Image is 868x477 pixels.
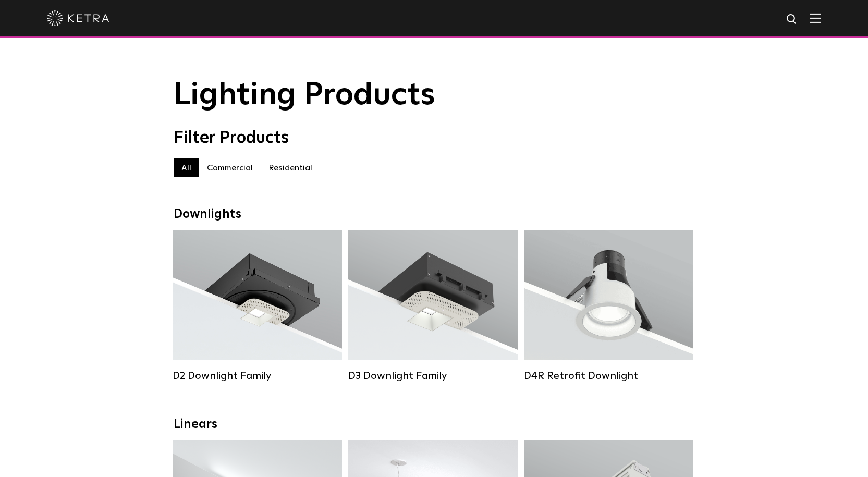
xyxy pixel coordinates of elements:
div: D4R Retrofit Downlight [524,370,693,382]
img: ketra-logo-2019-white [47,10,109,26]
label: Commercial [199,158,261,177]
a: D3 Downlight Family Lumen Output:700 / 900 / 1100Colors:White / Black / Silver / Bronze / Paintab... [348,230,518,382]
a: D2 Downlight Family Lumen Output:1200Colors:White / Black / Gloss Black / Silver / Bronze / Silve... [173,230,342,382]
label: All [174,158,199,177]
span: Lighting Products [174,80,435,111]
img: Hamburger%20Nav.svg [810,13,821,23]
label: Residential [261,158,320,177]
div: Filter Products [174,128,695,148]
img: search icon [786,13,799,26]
div: D2 Downlight Family [173,370,342,382]
a: D4R Retrofit Downlight Lumen Output:800Colors:White / BlackBeam Angles:15° / 25° / 40° / 60°Watta... [524,230,693,382]
div: Linears [174,417,695,432]
div: Downlights [174,207,695,222]
div: D3 Downlight Family [348,370,518,382]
